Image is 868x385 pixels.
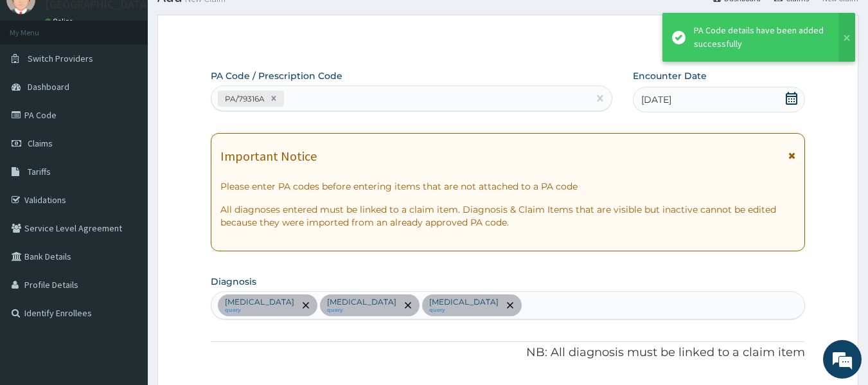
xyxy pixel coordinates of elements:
[221,91,267,106] div: PA/79316A
[300,300,312,311] span: remove selection option
[211,6,242,37] div: Minimize live chat window
[220,180,796,193] p: Please enter PA codes before entering items that are not attached to a PA code
[28,53,93,64] span: Switch Providers
[429,307,499,314] small: query
[504,300,516,311] span: remove selection option
[327,297,396,307] p: [MEDICAL_DATA]
[28,166,51,177] span: Tariffs
[225,297,294,307] p: [MEDICAL_DATA]
[211,275,256,288] label: Diagnosis
[28,138,53,149] span: Claims
[633,69,707,82] label: Encounter Date
[211,345,806,361] p: NB: All diagnosis must be linked to a claim item
[641,93,671,106] span: [DATE]
[24,64,52,96] img: d_794563401_company_1708531726252_794563401
[28,81,69,93] span: Dashboard
[220,149,317,163] h1: Important Notice
[67,72,216,89] div: Chat with us now
[211,69,342,82] label: PA Code / Prescription Code
[220,203,796,229] p: All diagnoses entered must be linked to a claim item. Diagnosis & Claim Items that are visible bu...
[402,300,414,311] span: remove selection option
[75,112,177,242] span: We're online!
[694,24,826,51] div: PA Code details have been added successfully
[429,297,499,307] p: [MEDICAL_DATA]
[6,252,245,297] textarea: Type your message and hit 'Enter'
[225,307,294,314] small: query
[45,17,76,26] a: Online
[211,35,806,49] p: Step 2 of 2
[327,307,396,314] small: query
